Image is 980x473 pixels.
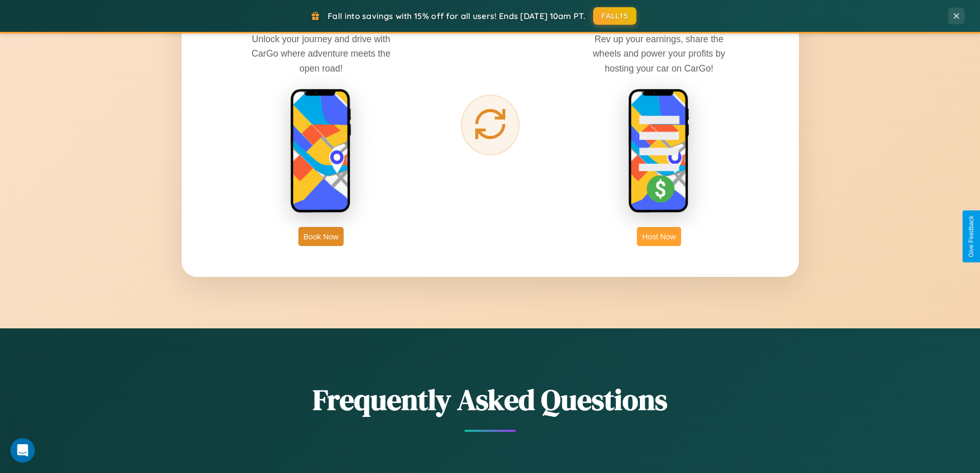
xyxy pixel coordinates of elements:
button: FALL15 [593,7,636,25]
div: Give Feedback [968,216,975,257]
p: Rev up your earnings, share the wheels and power your profits by hosting your car on CarGo! [582,32,736,75]
p: Unlock your journey and drive with CarGo where adventure meets the open road! [244,32,398,75]
button: Book Now [298,227,344,246]
span: Fall into savings with 15% off for all users! Ends [DATE] 10am PT. [328,11,585,21]
iframe: Intercom live chat [10,438,35,463]
img: host phone [628,89,690,214]
button: Host Now [637,227,681,246]
h2: Frequently Asked Questions [182,380,799,419]
img: rent phone [290,89,352,214]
